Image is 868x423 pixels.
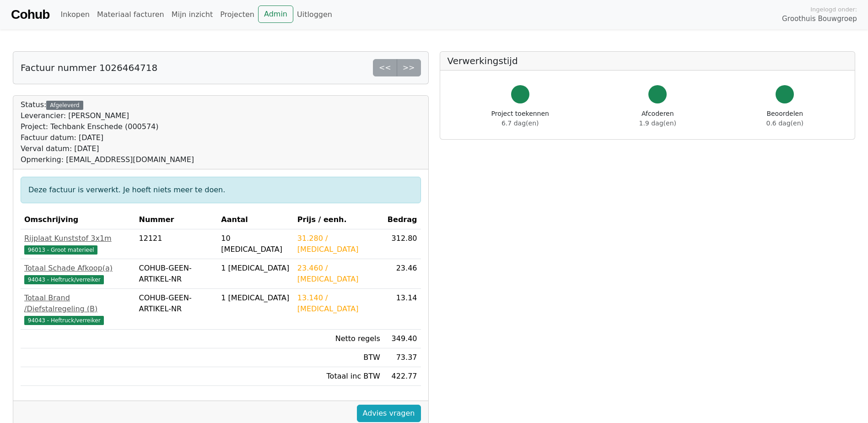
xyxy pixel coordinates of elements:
[21,110,194,121] div: Leverancier: [PERSON_NAME]
[294,211,384,229] th: Prijs / eenh.
[294,367,384,386] td: Totaal inc BTW
[766,109,803,128] div: Beoordelen
[21,132,194,143] div: Factuur datum: [DATE]
[57,5,93,24] a: Inkopen
[782,14,857,24] span: Groothuis Bouwgroep
[766,119,803,127] span: 0.6 dag(en)
[294,348,384,367] td: BTW
[21,154,194,165] div: Opmerking: [EMAIL_ADDRESS][DOMAIN_NAME]
[216,5,258,24] a: Projecten
[24,316,104,325] span: 94043 - Heftruck/verreiker
[135,289,218,330] td: COHUB-GEEN-ARTIKEL-NR
[447,55,848,66] h5: Verwerkingstijd
[24,293,132,325] a: Totaal Brand /Diefstalregeling (B)94043 - Heftruck/verreiker
[297,293,380,315] div: 13.140 / [MEDICAL_DATA]
[384,211,421,229] th: Bedrag
[135,229,218,259] td: 12121
[384,229,421,259] td: 312.80
[11,4,49,26] a: Cohub
[21,211,135,229] th: Omschrijving
[24,293,132,315] div: Totaal Brand /Diefstalregeling (B)
[294,330,384,348] td: Netto regels
[21,177,421,203] div: Deze factuur is verwerkt. Je hoeft niets meer te doen.
[93,5,168,24] a: Materiaal facturen
[221,233,290,255] div: 10 [MEDICAL_DATA]
[293,5,336,24] a: Uitloggen
[24,245,97,255] span: 96013 - Groot materieel
[384,348,421,367] td: 73.37
[491,109,549,128] div: Project toekennen
[46,101,83,110] div: Afgeleverd
[21,143,194,154] div: Verval datum: [DATE]
[24,263,132,274] div: Totaal Schade Afkoop(a)
[217,211,294,229] th: Aantal
[810,5,857,14] span: Ingelogd onder:
[384,289,421,330] td: 13.14
[24,233,132,244] div: Rijplaat Kunststof 3x1m
[221,293,290,304] div: 1 [MEDICAL_DATA]
[384,367,421,386] td: 422.77
[297,263,380,285] div: 23.460 / [MEDICAL_DATA]
[21,62,157,73] h5: Factuur nummer 1026464718
[221,263,290,274] div: 1 [MEDICAL_DATA]
[24,275,104,284] span: 94043 - Heftruck/verreiker
[135,259,218,289] td: COHUB-GEEN-ARTIKEL-NR
[258,5,293,23] a: Admin
[384,259,421,289] td: 23.46
[639,119,676,127] span: 1.9 dag(en)
[24,263,132,285] a: Totaal Schade Afkoop(a)94043 - Heftruck/verreiker
[21,121,194,132] div: Project: Techbank Enschede (000574)
[639,109,676,128] div: Afcoderen
[384,330,421,348] td: 349.40
[297,233,380,255] div: 31.280 / [MEDICAL_DATA]
[24,233,132,255] a: Rijplaat Kunststof 3x1m96013 - Groot materieel
[21,99,194,165] div: Status:
[168,5,217,24] a: Mijn inzicht
[501,119,539,127] span: 6.7 dag(en)
[135,211,218,229] th: Nummer
[357,405,421,422] a: Advies vragen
